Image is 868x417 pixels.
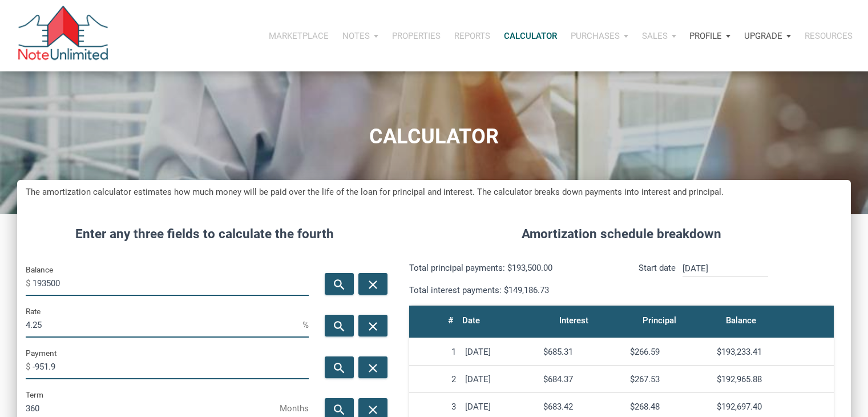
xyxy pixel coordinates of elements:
i: close [366,403,380,417]
div: # [448,312,453,328]
p: Start date [639,261,676,297]
input: Balance [33,270,309,296]
div: $684.37 [543,374,621,384]
input: Rate [26,312,302,338]
i: search [333,278,346,292]
div: $268.48 [630,402,708,412]
button: search [325,273,354,295]
button: Profile [683,19,737,53]
button: Reports [447,19,497,53]
a: Calculator [497,19,564,53]
button: Resources [798,19,859,53]
div: $267.53 [630,374,708,384]
div: $193,233.41 [717,347,829,357]
div: $685.31 [543,347,621,357]
i: close [366,278,380,292]
div: $192,697.40 [717,402,829,412]
div: [DATE] [465,374,534,384]
i: search [333,361,346,375]
p: Calculator [504,31,557,41]
button: close [358,356,387,378]
div: $192,965.88 [717,374,829,384]
h4: Enter any three fields to calculate the fourth [26,224,383,244]
p: Upgrade [744,31,782,41]
button: close [358,273,387,295]
div: [DATE] [465,402,534,412]
input: Payment [33,354,309,379]
label: Term [26,388,43,402]
p: Properties [392,31,441,41]
img: NoteUnlimited [17,6,109,66]
div: 3 [414,402,456,412]
button: Marketplace [262,19,336,53]
h1: CALCULATOR [9,125,859,149]
button: close [358,315,387,336]
p: Total interest payments: $149,186.73 [409,283,613,297]
p: Resources [805,31,853,41]
label: Rate [26,304,41,318]
i: close [366,361,380,375]
div: Date [462,312,480,328]
div: Balance [726,312,756,328]
span: $ [26,358,33,376]
p: Profile [689,31,722,41]
button: search [325,315,354,336]
button: Upgrade [737,19,798,53]
p: Total principal payments: $193,500.00 [409,261,613,275]
i: search [333,319,346,334]
div: [DATE] [465,347,534,357]
div: $266.59 [630,347,708,357]
label: Payment [26,346,56,360]
h5: The amortization calculator estimates how much money will be paid over the life of the loan for p... [26,186,842,199]
i: search [333,403,346,417]
button: search [325,356,354,378]
div: 1 [414,347,456,357]
p: Marketplace [269,31,329,41]
div: Interest [559,312,588,328]
p: Reports [454,31,490,41]
span: % [302,316,309,334]
h4: Amortization schedule breakdown [401,224,842,244]
i: close [366,319,380,334]
div: Principal [643,312,676,328]
button: Properties [385,19,447,53]
label: Balance [26,263,53,276]
div: $683.42 [543,402,621,412]
div: 2 [414,374,456,384]
span: $ [26,274,33,292]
